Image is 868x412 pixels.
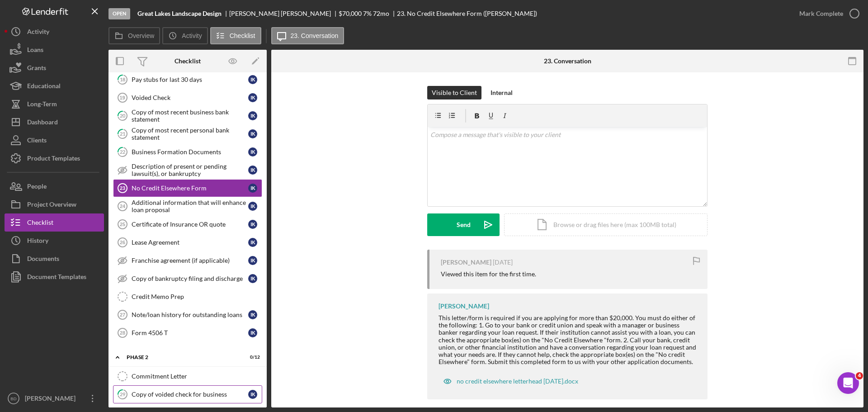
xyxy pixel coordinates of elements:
[248,75,257,84] div: I K
[432,86,477,99] div: Visible to Client
[60,282,120,318] button: Messages
[339,9,362,17] span: $70,000
[27,77,61,97] div: Educational
[175,57,201,65] div: Checklist
[397,10,537,17] div: 23. No Credit Elsewhere Form ([PERSON_NAME])
[248,147,257,156] div: I K
[5,389,104,407] button: BD[PERSON_NAME]
[5,41,104,59] button: Loans
[120,330,125,336] tspan: 28
[27,232,48,252] div: History
[248,184,257,193] div: I K
[5,149,104,167] a: Product Templates
[120,204,126,209] tspan: 24
[13,147,168,164] div: Update Permissions Settings
[27,213,53,234] div: Checklist
[248,202,257,211] div: I K
[210,27,261,44] button: Checklist
[182,32,202,39] label: Activity
[132,163,248,177] div: Description of present or pending lawsuit(s), or bankruptcy
[132,257,248,264] div: Franchise agreement (if applicable)
[486,86,517,99] button: Internal
[13,164,168,181] div: Pipeline and Forecast View
[5,213,104,232] button: Checklist
[27,95,57,115] div: Long-Term
[27,195,76,216] div: Project Overview
[19,231,151,240] div: Send us a message
[5,131,104,149] a: Clients
[162,27,208,44] button: Activity
[5,177,104,195] button: People
[132,275,248,282] div: Copy of bankruptcy filing and discharge
[137,10,222,17] b: Great Lakes Landscape Design
[544,57,591,65] div: 23. Conversation
[493,259,513,266] time: 2025-08-25 11:20
[113,71,262,89] a: 18Pay stubs for last 30 daysIK
[27,149,80,170] div: Product Templates
[5,77,104,95] a: Educational
[132,293,262,300] div: Credit Memo Prep
[248,274,257,283] div: I K
[132,185,248,192] div: No Credit Elsewhere Form
[5,59,104,77] button: Grants
[113,107,262,125] a: 20Copy of most recent business bank statementIK
[5,250,104,268] button: Documents
[127,355,237,360] div: Phase 2
[108,27,160,44] button: Overview
[441,259,491,266] div: [PERSON_NAME]
[27,113,58,133] div: Dashboard
[19,168,151,177] div: Pipeline and Forecast View
[119,95,125,100] tspan: 19
[5,113,104,131] button: Dashboard
[120,113,126,118] tspan: 20
[113,89,262,107] a: 19Voided CheckIK
[248,390,257,399] div: I K
[837,372,859,394] iframe: Intercom live chat
[799,5,843,23] div: Mark Complete
[120,76,125,82] tspan: 18
[113,215,262,233] a: 25Certificate of Insurance OR quoteIK
[13,181,168,198] div: How to Create a Test Project
[5,232,104,250] button: History
[18,95,163,110] p: How can we help?
[132,373,262,380] div: Commitment Letter
[113,367,262,385] a: Commitment Letter
[457,378,578,385] div: no credit elsewhere letterhead [DATE].docx
[248,129,257,138] div: I K
[427,86,481,99] button: Visible to Client
[132,329,248,336] div: Form 4506 T
[120,312,125,317] tspan: 27
[106,14,124,33] img: Profile image for Allison
[244,355,260,360] div: 0 / 12
[5,268,104,286] a: Document Templates
[373,10,389,17] div: 72 mo
[19,151,151,161] div: Update Permissions Settings
[156,14,172,31] div: Close
[20,305,40,311] span: Home
[271,27,344,44] button: 23. Conversation
[19,240,151,250] div: We typically reply in a few hours
[248,256,257,265] div: I K
[5,23,104,41] a: Activity
[132,76,248,83] div: Pay stubs for last 30 days
[113,288,262,306] a: Credit Memo Prep
[113,324,262,342] a: 28Form 4506 TIK
[113,233,262,251] a: 26Lease AgreementIK
[120,149,125,155] tspan: 22
[120,391,126,397] tspan: 29
[439,314,698,365] div: This letter/form is required if you are applying for more than $20,000. You must do either of the...
[457,213,471,236] div: Send
[132,148,248,156] div: Business Formation Documents
[27,177,47,198] div: People
[9,223,172,257] div: Send us a messageWe typically reply in a few hours
[113,125,262,143] a: 21Copy of most recent personal bank statementIK
[27,268,86,288] div: Document Templates
[121,282,181,318] button: Help
[120,222,125,227] tspan: 25
[113,179,262,197] a: 23No Credit Elsewhere FormIK
[113,197,262,215] a: 24Additional information that will enhance loan proposalIK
